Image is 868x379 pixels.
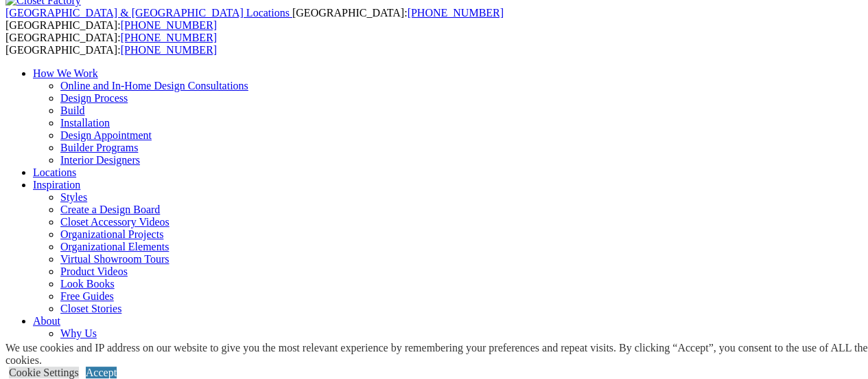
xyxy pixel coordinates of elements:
a: [PHONE_NUMBER] [407,7,503,19]
a: Design Process [60,92,128,104]
a: Installation [60,117,110,129]
a: Closet Accessory Videos [60,216,169,228]
a: Locations [33,166,76,178]
a: Why Us [60,327,97,339]
a: [PHONE_NUMBER] [121,44,217,56]
div: We use cookies and IP address on our website to give you the most relevant experience by remember... [5,342,868,367]
a: Online and In-Home Design Consultations [60,80,248,91]
a: Cookie Settings [9,367,79,378]
a: [PHONE_NUMBER] [121,32,217,43]
a: Closet Stories [60,303,121,314]
a: Build [60,105,85,116]
a: Reviews [60,340,98,351]
span: [GEOGRAPHIC_DATA]: [GEOGRAPHIC_DATA]: [5,7,504,31]
a: Interior Designers [60,154,140,166]
a: Look Books [60,278,115,290]
span: [GEOGRAPHIC_DATA]: [GEOGRAPHIC_DATA]: [5,32,217,56]
a: About [33,315,60,327]
a: Design Appointment [60,129,152,141]
a: Organizational Projects [60,228,163,240]
a: Virtual Showroom Tours [60,253,169,265]
a: Accept [86,367,117,378]
a: Product Videos [60,266,128,277]
a: Create a Design Board [60,204,160,215]
a: How We Work [33,67,98,79]
a: Builder Programs [60,142,138,153]
a: Inspiration [33,179,80,191]
a: [PHONE_NUMBER] [121,19,217,31]
a: Organizational Elements [60,241,169,252]
a: [GEOGRAPHIC_DATA] & [GEOGRAPHIC_DATA] Locations [5,7,292,19]
a: Free Guides [60,290,114,302]
a: Styles [60,191,87,203]
span: [GEOGRAPHIC_DATA] & [GEOGRAPHIC_DATA] Locations [5,7,290,19]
